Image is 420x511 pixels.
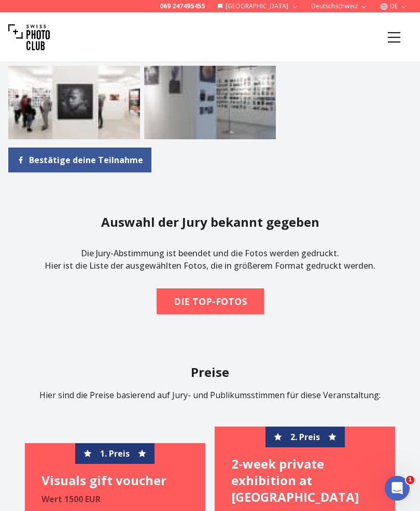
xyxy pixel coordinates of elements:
button: Menu [376,20,412,55]
h2: Auswahl der Jury bekannt gegeben [101,214,319,230]
span: 2. Preis [290,431,320,443]
a: 069 247495455 [160,2,205,10]
h2: Preise [8,364,412,381]
span: Bestätige deine Teilnahme [29,154,143,166]
h4: 2-week private exhibition at [GEOGRAPHIC_DATA] [231,456,379,505]
img: Swiss photo club [8,17,50,58]
p: Die Jury-Abstimmung ist beendet und die Fotos werden gedruckt. Hier ist die Liste der ausgewählte... [45,239,375,280]
p: Hier sind die Preise basierend auf Jury- und Publikumsstimmen für diese Veranstaltung: [8,389,412,401]
span: 1 [406,476,414,484]
iframe: Intercom live chat [385,476,410,501]
b: DIE TOP-FOTOS [174,294,247,309]
h4: Visuals gift voucher [41,472,189,489]
a: Bestätige deine Teilnahme [8,148,151,172]
span: 1. Preis [100,447,130,460]
p: Wert 1500 EUR [41,493,189,505]
button: DIE TOP-FOTOS [157,288,264,314]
